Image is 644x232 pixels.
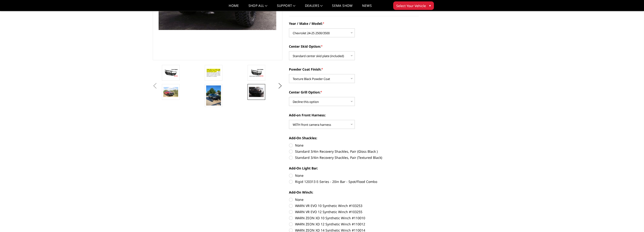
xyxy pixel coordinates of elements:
label: Center Grill Option: [289,90,419,95]
label: None [289,143,419,148]
span: Select Your Vehicle [396,3,426,8]
label: Add-On Light Bar: [289,166,419,171]
img: T2 Series - Extreme Front Bumper (receiver or winch) [249,87,264,97]
img: T2 Series - Extreme Front Bumper (receiver or winch) [163,87,178,97]
span: ▾ [429,3,431,8]
label: WARN ZEON XD 10 Synthetic Winch #110010 [289,215,419,220]
img: T2 Series - Extreme Front Bumper (receiver or winch) [163,69,178,77]
label: Add-On Winch: [289,190,419,195]
label: WARN ZEON XD 12 Synthetic Winch #110012 [289,222,419,227]
a: Home [229,4,239,11]
img: T2 Series - Extreme Front Bumper (receiver or winch) [206,68,221,78]
a: News [362,4,372,11]
img: T2 Series - Extreme Front Bumper (receiver or winch) [206,85,221,105]
img: T2 Series - Extreme Front Bumper (receiver or winch) [249,69,264,77]
a: Support [277,4,296,11]
button: Next [276,82,284,89]
label: Standard 3/4in Recovery Shackles, Pair (Gloss Black ) [289,149,419,154]
label: WARN VR EVO 12 Synthetic Winch #103255 [289,209,419,214]
label: Add-on Front Harness: [289,113,419,118]
label: Standard 3/4in Recovery Shackles, Pair (Textured Black) [289,155,419,160]
label: Powder Coat Finish: [289,67,419,72]
button: Previous [152,82,159,89]
label: Year / Make / Model: [289,21,419,26]
label: Rigid 120313 E-Series - 20in Bar - Spot/Flood Combo [289,179,419,184]
a: Dealers [305,4,323,11]
button: Select Your Vehicle [393,1,434,10]
a: shop all [248,4,268,11]
label: None [289,197,419,202]
a: SEMA Show [332,4,352,11]
label: Add-On Shackles: [289,135,419,140]
label: None [289,173,419,178]
iframe: Chat Widget [620,209,644,232]
label: WARN VR EVO 10 Synthetic Winch #103253 [289,203,419,208]
label: Center Skid Option: [289,44,419,49]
